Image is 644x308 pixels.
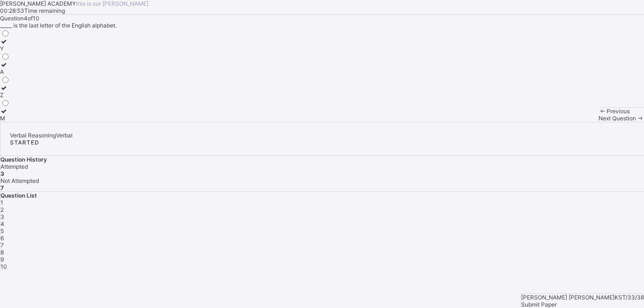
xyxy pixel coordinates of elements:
span: 4 [0,220,4,227]
span: 5 [0,227,4,235]
span: 2 [0,206,4,213]
span: [PERSON_NAME] [PERSON_NAME] [521,294,615,301]
span: KST/33/38 [615,294,644,301]
b: 3 [0,170,4,177]
span: 1 [0,199,3,206]
span: Question List [0,192,37,199]
span: Time remaining [24,7,65,14]
span: 9 [0,256,4,263]
span: Question History [0,156,47,163]
span: Verbal [56,132,73,139]
span: 6 [0,235,4,242]
span: STARTED [10,139,39,146]
b: 7 [0,184,4,191]
span: 7 [0,242,4,249]
span: Next Question [598,115,636,122]
span: 8 [0,249,4,256]
span: 10 [0,263,7,270]
span: 3 [0,213,4,220]
span: Not Attempted [0,177,39,184]
span: Previous [607,108,630,115]
span: Verbal Reasoning [10,132,56,139]
span: Submit Paper [521,301,557,308]
span: Attempted [0,163,28,170]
